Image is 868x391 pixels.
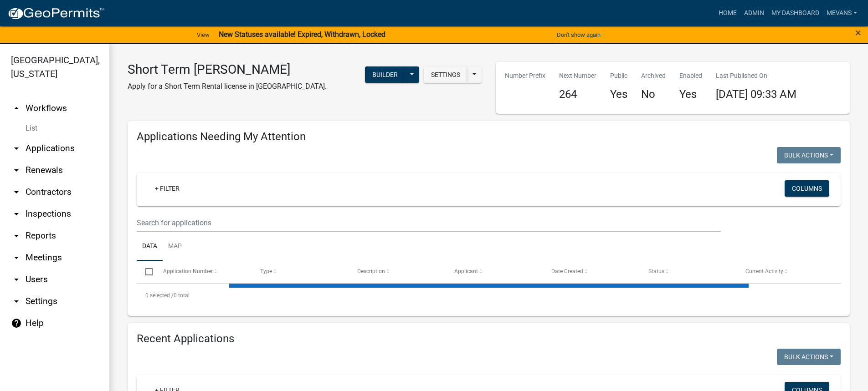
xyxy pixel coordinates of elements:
input: Search for applications [137,213,721,232]
datatable-header-cell: Date Created [543,261,640,283]
h4: 264 [559,88,596,101]
button: Settings [424,66,467,83]
span: Applicant [454,268,478,274]
a: My Dashboard [768,5,823,22]
button: Builder [365,66,405,83]
a: Admin [740,5,768,22]
i: arrow_drop_down [11,187,22,198]
button: Bulk Actions [777,349,841,365]
p: Number Prefix [505,71,545,81]
i: arrow_drop_down [11,165,22,176]
a: Mevans [823,5,861,22]
datatable-header-cell: Application Number [154,261,251,283]
datatable-header-cell: Status [640,261,737,283]
i: arrow_drop_down [11,230,22,241]
i: arrow_drop_down [11,208,22,219]
button: Bulk Actions [777,147,841,163]
span: Status [648,268,664,274]
datatable-header-cell: Applicant [446,261,543,283]
span: Description [357,268,385,274]
i: arrow_drop_up [11,103,22,114]
button: Close [855,27,861,38]
span: 0 selected / [145,292,174,299]
div: 0 total [137,284,841,307]
p: Public [610,71,627,81]
h4: Applications Needing My Attention [137,130,841,143]
span: Type [260,268,272,274]
datatable-header-cell: Current Activity [737,261,834,283]
a: Home [715,5,740,22]
p: Next Number [559,71,596,81]
h4: Yes [610,88,627,101]
span: Application Number [163,268,213,274]
p: Last Published On [716,71,796,81]
span: Current Activity [745,268,783,274]
button: Don't show again [553,27,604,42]
p: Enabled [679,71,702,81]
i: arrow_drop_down [11,274,22,285]
h4: Yes [679,88,702,101]
p: Apply for a Short Term Rental license in [GEOGRAPHIC_DATA]. [128,81,327,92]
i: arrow_drop_down [11,296,22,307]
datatable-header-cell: Description [349,261,446,283]
span: × [855,26,861,39]
a: View [193,27,213,42]
datatable-header-cell: Type [251,261,348,283]
span: [DATE] 09:33 AM [716,88,796,101]
i: arrow_drop_down [11,252,22,263]
button: Columns [785,180,829,197]
i: arrow_drop_down [11,143,22,154]
a: + Filter [148,180,187,197]
p: Archived [641,71,666,81]
a: Map [163,232,187,261]
datatable-header-cell: Select [137,261,154,283]
h4: Recent Applications [137,332,841,345]
i: help [11,318,22,329]
span: Date Created [551,268,583,274]
a: Data [137,232,163,261]
strong: New Statuses available! Expired, Withdrawn, Locked [219,30,385,39]
h4: No [641,88,666,101]
h3: Short Term [PERSON_NAME] [128,62,327,77]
